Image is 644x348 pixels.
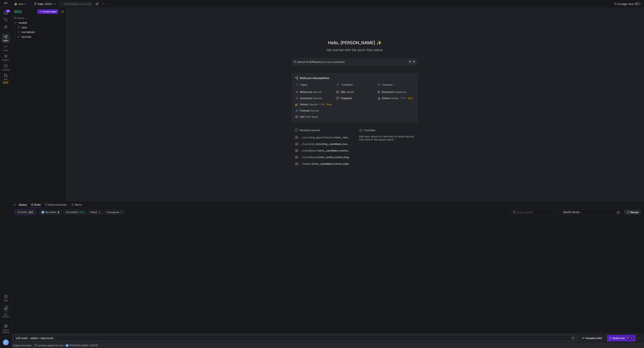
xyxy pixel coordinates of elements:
span: .../recruiting_appointments/ [300,136,334,139]
span: 0 left [319,103,325,106]
span: pushing update for icon [38,344,63,347]
div: DZ [3,339,9,345]
div: Press SPACE to select this row. [13,16,64,20]
button: Build [29,201,42,208]
span: norm__candidate_events_long [318,149,350,152]
div: Get started with the quick links below [292,48,418,52]
button: Create asset [37,9,58,14]
button: Build scheduler [43,201,69,208]
span: default [44,2,53,5]
span: 1 [121,211,122,214]
button: DZMy builds8 [39,210,62,215]
input: Search Builds [517,211,556,214]
button: Failed4 [88,210,103,215]
span: models [18,21,64,25]
button: DocumentExposure [376,90,415,94]
span: 621 [29,211,33,214]
span: Deploy [19,203,27,206]
button: Search for378assets or run a command⌘k [292,58,418,65]
a: Spacesettings [2,323,10,335]
button: .../tables/norm__candidate_events_wide [294,161,351,166]
span: main [38,2,43,5]
kbd: k [412,60,416,64]
span: Build your data pipelines [300,76,329,80]
span: Alerts [75,203,82,206]
span: In progress [107,211,119,214]
input: End datetime [582,211,608,214]
a: Monitor [2,53,10,63]
button: .../recruiting_appointments/norm__recruiting_appointment_facts [294,135,351,140]
span: .../hourly/ [300,142,312,145]
span: Source [309,103,318,106]
span: 616 [79,211,84,214]
img: https://storage.googleapis.com/y42-prod-data-exchange/images/Yf2Qvegn13xqq0DljGMI0l8d5Zqtiw36EXr8... [4,2,8,6]
div: Build now [613,337,625,340]
span: Search for assets or run a command [297,60,345,63]
span: Source [313,90,322,93]
span: norm__recruiting_appointment_facts [334,136,350,139]
span: Lineage view [617,2,634,5]
span: – [580,211,581,214]
button: Alerts [69,201,84,208]
span: .../normalized/ [300,156,317,159]
button: Build now⌘⏎ [607,335,635,341]
button: .../hourly/cr_recruiting__candidate_events_wide_long [294,141,351,146]
a: Code [2,43,10,53]
span: Beta [326,103,332,106]
span: Reference [300,90,312,93]
span: Build scheduler [48,203,67,206]
button: Reload [624,210,641,215]
a: https://storage.googleapis.com/y42-prod-data-exchange/images/Yf2Qvegn13xqq0DljGMI0l8d5Zqtiw36EXr8... [2,1,10,7]
a: Catalog [2,63,10,72]
kbd: ⏎ [630,337,633,340]
span: normalized [22,30,64,34]
button: PythonSource0 leftBeta [294,102,333,107]
button: .../candidates/norm__candidate_events_long [294,148,351,153]
span: PRs [4,78,7,81]
span: Exposure [395,90,406,93]
span: Document [382,90,394,93]
div: Press SPACE to select this row. [13,30,64,34]
button: 🐣icon [13,1,28,6]
span: norm__entity_events_long [318,156,349,159]
span: .../tables/ [300,162,312,165]
span: Deploy this state: [13,344,32,347]
span: [PERSON_NAME] [69,344,88,347]
button: .../normalized/norm__entity_events_long [294,155,351,160]
span: Successful [66,211,78,214]
span: Action [391,97,399,100]
span: Favorites [364,129,375,132]
button: ConnectorSource [294,96,333,100]
span: Create asset [42,10,56,13]
span: Space settings [2,329,10,333]
button: ReferenceSource [294,90,333,94]
div: All assets [14,17,24,19]
span: norm__candidate_events_wide [312,162,349,165]
span: y42 build --select +tag:hourly [16,336,54,340]
span: 0 left [400,97,406,100]
span: Monitor [2,59,9,61]
button: Getstarted [2,304,10,319]
button: 20 [2,9,10,16]
input: Start datetime [563,211,579,214]
span: Failed [90,211,97,214]
button: DZ [2,338,10,346]
span: Beta [408,97,413,100]
span: All builds [17,211,27,214]
kbd: ⌘ [409,60,412,64]
span: Build [35,203,41,206]
button: maindefault [33,1,57,6]
span: Code [3,49,8,51]
span: sources [22,35,64,39]
span: 4 [99,211,100,214]
span: cr_recruiting__candidate_events_wide_long [312,142,350,145]
span: 🐣 [14,3,17,5]
kbd: ⌘ [626,337,629,340]
button: All builds621 [15,210,36,215]
span: Editor [3,39,9,42]
span: Get started [2,313,9,318]
span: Python [382,97,390,100]
span: Reload [630,211,638,214]
span: Help [3,299,8,302]
span: SQL [341,90,346,93]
